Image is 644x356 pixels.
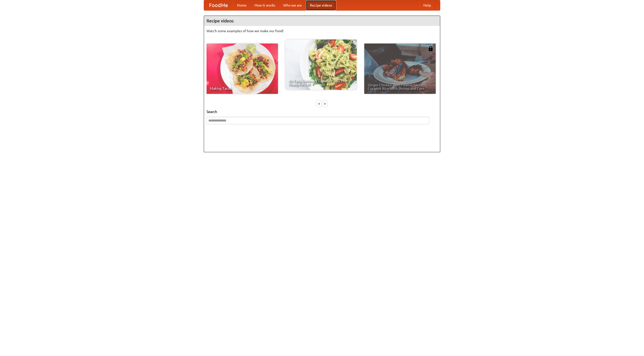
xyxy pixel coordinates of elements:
span: Making Tacos [210,87,274,90]
a: Home [233,0,251,10]
a: FoodMe [204,0,233,10]
span: An Easy, Summery Tomato Pasta That's Ready for Fall [289,79,353,86]
div: » [323,100,327,107]
h4: Recipe videos [204,16,440,26]
a: An Easy, Summery Tomato Pasta That's Ready for Fall [285,39,357,90]
p: Watch some examples of how we make our food! [207,28,437,33]
a: How it works [251,0,279,10]
div: « [317,100,321,107]
img: 483408.png [428,46,433,51]
a: Help [419,0,435,10]
a: Making Tacos [207,44,278,94]
h5: Search [207,109,437,114]
a: Who we are [279,0,306,10]
a: Recipe videos [306,0,336,10]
